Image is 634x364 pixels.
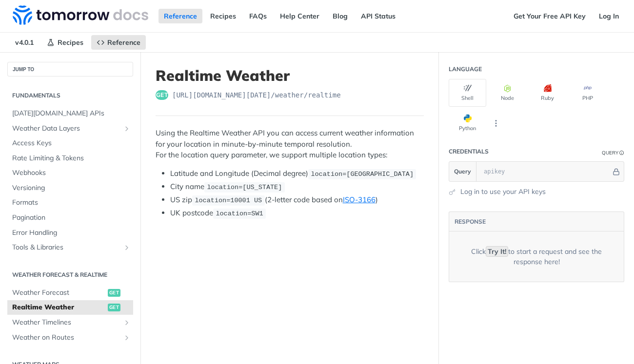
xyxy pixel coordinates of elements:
span: Weather Timelines [12,318,120,327]
a: Log In [594,9,624,23]
a: Formats [7,195,133,210]
button: Hide [611,167,621,176]
button: RESPONSE [454,217,486,227]
button: Show subpages for Weather Data Layers [123,125,131,133]
code: location=[GEOGRAPHIC_DATA] [308,169,416,179]
button: Show subpages for Weather Timelines [123,319,131,326]
span: Rate Limiting & Tokens [12,153,131,163]
code: location=10001 US [192,195,265,205]
span: Tools & Libraries [12,243,120,252]
a: Weather Data LayersShow subpages for Weather Data Layers [7,121,133,136]
span: Weather Forecast [12,288,105,298]
span: Realtime Weather [12,303,105,312]
button: Show subpages for Weather on Routes [123,334,131,342]
button: Query [449,162,476,181]
div: Click to start a request and see the response here! [464,247,609,267]
div: Language [449,65,482,74]
a: Weather Forecastget [7,286,133,300]
span: [DATE][DOMAIN_NAME] APIs [12,109,131,118]
a: Blog [327,9,353,23]
button: Show subpages for Tools & Libraries [123,244,131,251]
a: Recipes [205,9,241,23]
span: Recipes [58,38,83,47]
button: Shell [449,79,486,107]
span: Pagination [12,213,131,223]
a: Rate Limiting & Tokens [7,151,133,166]
span: Formats [12,198,131,208]
input: apikey [479,162,611,181]
button: PHP [569,79,606,107]
span: Weather Data Layers [12,124,120,134]
code: Try It! [486,246,508,257]
code: location=SW1 [213,209,266,218]
span: https://api.tomorrow.io/v4/weather/realtime [172,90,341,100]
a: Versioning [7,181,133,195]
span: get [108,304,120,311]
a: Recipes [41,35,89,50]
span: Reference [107,38,140,47]
li: US zip (2-letter code based on ) [170,194,424,206]
code: location=[US_STATE] [204,182,285,192]
div: Query [602,149,618,156]
img: Tomorrow.io Weather API Docs [13,5,148,25]
a: Weather on RoutesShow subpages for Weather on Routes [7,330,133,345]
a: Tools & LibrariesShow subpages for Tools & Libraries [7,240,133,255]
a: Get Your Free API Key [508,9,591,23]
a: Weather TimelinesShow subpages for Weather Timelines [7,315,133,330]
a: Help Center [275,9,325,23]
div: Credentials [449,147,489,156]
h2: Weather Forecast & realtime [7,270,133,279]
a: Reference [91,35,146,50]
a: Webhooks [7,166,133,180]
span: v4.0.1 [10,35,39,50]
a: Log in to use your API keys [460,187,546,197]
a: API Status [356,9,401,23]
span: Query [454,167,471,176]
span: Access Keys [12,138,131,148]
button: More Languages [489,116,503,131]
span: Error Handling [12,228,131,238]
span: Weather on Routes [12,333,120,343]
a: FAQs [244,9,272,23]
li: UK postcode [170,208,424,219]
svg: More ellipsis [492,119,500,128]
a: Error Handling [7,226,133,240]
p: Using the Realtime Weather API you can access current weather information for your location in mi... [156,128,424,161]
a: Pagination [7,211,133,225]
span: get [156,90,168,100]
button: Ruby [529,79,566,107]
a: Realtime Weatherget [7,300,133,315]
h2: Fundamentals [7,91,133,100]
h1: Realtime Weather [156,67,424,84]
span: Webhooks [12,168,131,178]
li: City name [170,181,424,192]
div: QueryInformation [602,149,624,156]
button: JUMP TO [7,62,133,77]
a: ISO-3166 [343,195,376,204]
a: Access Keys [7,136,133,151]
li: Latitude and Longitude (Decimal degree) [170,168,424,179]
a: Reference [158,9,202,23]
span: get [108,289,120,297]
button: Node [489,79,526,107]
button: Python [449,109,486,137]
a: [DATE][DOMAIN_NAME] APIs [7,106,133,121]
i: Information [619,151,624,155]
span: Versioning [12,183,131,193]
